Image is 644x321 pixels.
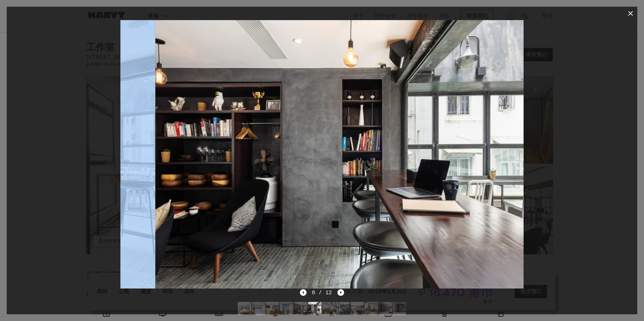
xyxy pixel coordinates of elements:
img: 画廊视图的缩略图 [252,302,265,315]
img: 画廊视图的缩略图 [308,302,322,315]
img: 画廊视图的缩略图 [393,302,406,315]
img: 画廊视图的缩略图 [379,302,392,315]
button: 下一张图片 [337,289,344,296]
img: 画廊视图的缩略图 [336,302,350,315]
img: 画廊视图的缩略图 [238,302,251,315]
button: 上一张图片 [300,289,307,296]
img: 画廊视图的缩略图 [322,302,336,315]
img: 画廊视图的缩略图 [294,302,308,315]
img: 画廊视图的缩略图 [351,302,364,315]
img: 画廊视图的缩略图 [280,302,293,315]
img: 画廊视图的缩略图 [365,302,378,315]
img: 画廊视图的缩略图 [266,302,279,315]
img: 旋转木马内的单元营销图片 [156,20,558,288]
span: 6 / 12 [312,288,332,297]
